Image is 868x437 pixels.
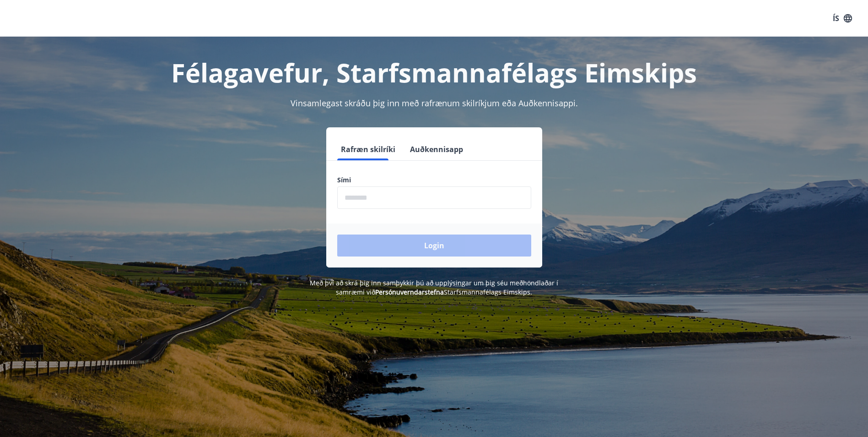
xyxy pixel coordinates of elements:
button: ÍS [828,10,857,27]
span: Með því að skrá þig inn samþykkir þú að upplýsingar um þig séu meðhöndlaðar í samræmi við Starfsm... [310,279,558,296]
button: Rafræn skilríki [337,138,399,160]
span: Vinsamlegast skráðu þig inn með rafrænum skilríkjum eða Auðkennisappi. [291,98,578,109]
button: Auðkennisapp [406,138,467,160]
label: Sími [337,175,531,185]
h1: Félagavefur, Starfsmannafélags Eimskips [116,55,753,90]
a: Persónuverndarstefna [375,288,444,296]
